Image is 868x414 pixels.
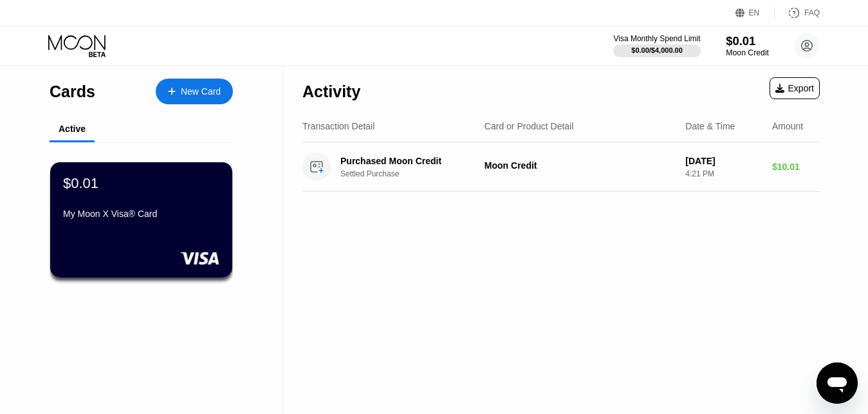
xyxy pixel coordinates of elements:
[59,124,86,134] div: Active
[156,79,233,104] div: New Card
[485,160,675,171] div: Moon Credit
[772,121,803,131] div: Amount
[749,8,760,17] div: EN
[631,46,683,54] div: $0.00 / $4,000.00
[817,362,858,404] iframe: Button to launch messaging window
[726,34,769,57] div: $0.01Moon Credit
[181,86,221,97] div: New Card
[302,82,360,101] div: Activity
[772,162,820,172] div: $10.01
[685,169,762,178] div: 4:21 PM
[613,34,700,57] div: Visa Monthly Spend Limit$0.00/$4,000.00
[775,6,820,19] div: FAQ
[63,209,219,219] div: My Moon X Visa® Card
[770,77,820,99] div: Export
[775,83,814,93] div: Export
[735,6,775,19] div: EN
[50,162,232,278] div: $0.01My Moon X Visa® Card
[50,82,95,101] div: Cards
[613,34,700,43] div: Visa Monthly Spend Limit
[685,156,762,166] div: [DATE]
[726,34,769,48] div: $0.01
[685,121,735,131] div: Date & Time
[340,169,495,178] div: Settled Purchase
[726,48,769,57] div: Moon Credit
[302,121,374,131] div: Transaction Detail
[804,8,820,17] div: FAQ
[340,156,484,166] div: Purchased Moon Credit
[302,142,820,192] div: Purchased Moon CreditSettled PurchaseMoon Credit[DATE]4:21 PM$10.01
[485,121,574,131] div: Card or Product Detail
[63,175,98,192] div: $0.01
